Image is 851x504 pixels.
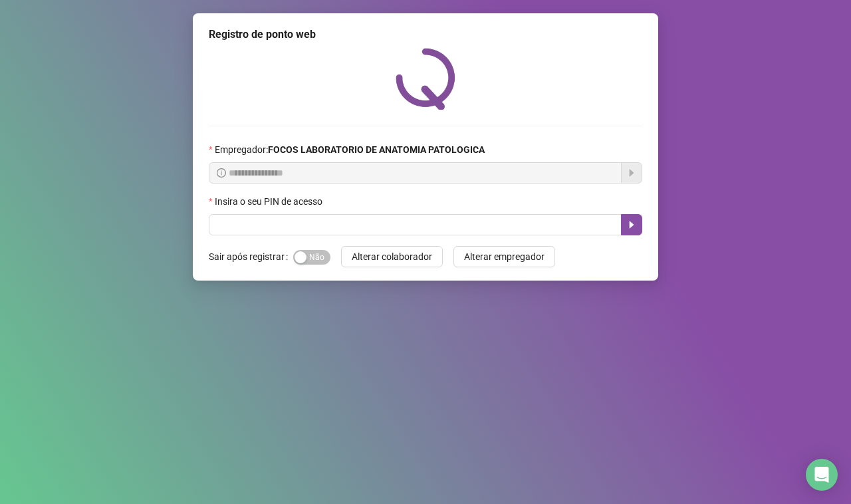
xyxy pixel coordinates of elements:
span: Alterar colaborador [352,249,432,264]
span: Empregador : [215,142,485,157]
button: Alterar colaborador [341,246,443,267]
strong: FOCOS LABORATORIO DE ANATOMIA PATOLOGICA [268,144,485,155]
span: Alterar empregador [464,249,545,264]
span: caret-right [626,219,637,230]
img: QRPoint [396,48,455,110]
div: Registro de ponto web [209,27,642,43]
div: Open Intercom Messenger [806,459,838,491]
button: Alterar empregador [453,246,555,267]
span: info-circle [217,168,226,178]
label: Sair após registrar [209,246,293,267]
label: Insira o seu PIN de acesso [209,194,331,209]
